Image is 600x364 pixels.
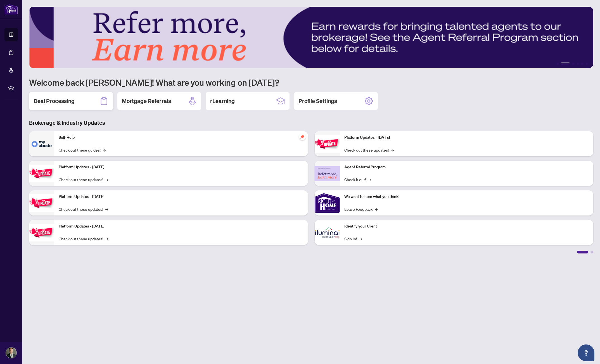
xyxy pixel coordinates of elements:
p: We want to hear what you think! [344,194,589,200]
h2: Profile Settings [298,97,337,105]
img: We want to hear what you think! [315,190,340,215]
a: Check out these updates!→ [59,176,108,183]
a: Leave Feedback→ [344,206,378,212]
button: 3 [572,63,574,65]
a: Sign In!→ [344,236,362,242]
p: Platform Updates - [DATE] [59,194,303,200]
button: 6 [585,63,588,65]
img: Platform Updates - July 8, 2025 [29,224,54,241]
p: Platform Updates - [DATE] [59,164,303,170]
img: Identify your Client [315,220,340,245]
img: logo [4,4,18,15]
img: Profile Icon [6,348,16,358]
p: Platform Updates - [DATE] [344,135,589,141]
h2: rLearning [210,97,235,105]
h3: Brokerage & Industry Updates [29,119,593,127]
span: → [105,206,108,212]
a: Check out these updates!→ [59,236,108,242]
img: Platform Updates - July 21, 2025 [29,194,54,212]
h2: Mortgage Referrals [122,97,171,105]
a: Check out these updates!→ [59,206,108,212]
img: Platform Updates - September 16, 2025 [29,165,54,182]
button: 4 [577,63,579,65]
span: → [105,236,108,242]
button: 1 [556,63,559,65]
span: → [105,176,108,183]
h2: Deal Processing [34,97,75,105]
p: Identify your Client [344,223,589,229]
a: Check it out!→ [344,176,371,183]
span: → [103,147,106,153]
img: Slide 1 [29,7,593,68]
span: pushpin [299,133,306,140]
span: → [368,176,371,183]
p: Agent Referral Program [344,164,589,170]
h1: Welcome back [PERSON_NAME]! What are you working on [DATE]? [29,77,593,88]
p: Platform Updates - [DATE] [59,223,303,229]
img: Platform Updates - June 23, 2025 [315,135,340,153]
button: 5 [581,63,583,65]
span: → [375,206,378,212]
img: Agent Referral Program [315,166,340,181]
button: 2 [561,63,570,65]
span: → [391,147,394,153]
button: Open asap [578,344,594,361]
a: Check out these guides!→ [59,147,106,153]
a: Check out these updates!→ [344,147,394,153]
p: Self-Help [59,135,303,141]
img: Self-Help [29,131,54,156]
span: → [359,236,362,242]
